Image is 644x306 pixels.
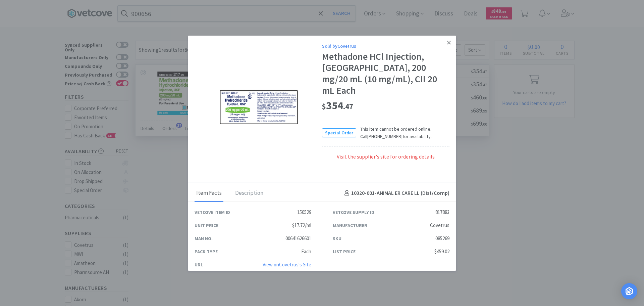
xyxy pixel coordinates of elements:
[195,261,203,268] div: URL
[195,209,230,216] div: Vetcove Item ID
[292,221,311,229] div: $17.72/ml
[195,248,218,255] div: Pack Type
[195,222,218,229] div: Unit Price
[322,129,356,137] span: Special Order
[434,248,449,256] div: $459.02
[322,102,326,111] span: $
[233,185,265,202] div: Description
[322,51,449,96] div: Methadone HCl Injection, [GEOGRAPHIC_DATA], 200 mg/20 mL (10 mg/mL), CII 20 mL Each
[430,221,449,229] div: Covetrus
[435,234,449,243] div: 085269
[360,126,432,139] gu-sc: This item cannot be ordered online. Call for availability.
[322,153,449,168] div: Visit the supplier's site for ordering details
[322,99,353,112] span: 354
[297,208,311,216] div: 150529
[322,42,449,50] div: Sold by Covetrus
[621,283,637,299] div: Open Intercom Messenger
[263,261,311,268] a: View onCovetrus's Site
[285,234,311,243] div: 00641626601
[333,235,341,242] div: SKU
[435,208,449,216] div: 817883
[333,248,356,255] div: List Price
[343,102,353,111] span: . 47
[216,88,300,126] img: 43d85e6e7be74453bdedd92d8ab9f66e_817883.png
[333,209,374,216] div: Vetcove Supply ID
[195,185,223,202] div: Item Facts
[367,133,402,139] gu-sc-dial: Click to Connect 8779992838
[195,235,213,242] div: Man No.
[342,189,449,198] h4: 10320-001 - ANIMAL ER CARE LL (Dist/Comp)
[301,248,311,256] div: Each
[333,222,367,229] div: Manufacturer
